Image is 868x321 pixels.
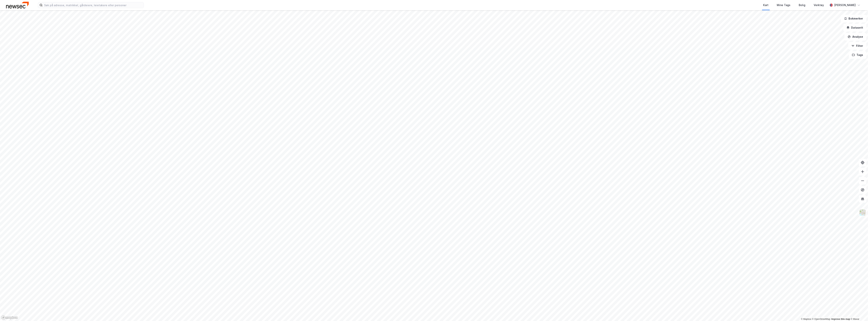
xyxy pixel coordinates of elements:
a: Improve this map [831,318,850,320]
div: Mine Tags [777,3,791,7]
button: Tags [849,51,866,59]
input: Søk på adresse, matrikkel, gårdeiere, leietakere eller personer [43,2,144,8]
div: Kart [763,3,769,7]
div: Bolig [799,3,806,7]
div: Kontrollprogram for chat [849,303,868,321]
button: Analyse [845,33,866,41]
button: Filter [848,42,866,50]
a: Mapbox homepage [1,316,18,320]
img: newsec-logo.f6e21ccffca1b3a03d2d.png [6,2,29,8]
img: Z [859,209,866,216]
div: [PERSON_NAME] [834,3,856,7]
a: Mapbox [801,318,811,320]
button: Datasett [843,24,866,31]
div: Verktøy [814,3,824,7]
iframe: Chat Widget [849,303,868,321]
button: Bokmerker [841,15,866,22]
a: OpenStreetMap [812,318,831,320]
